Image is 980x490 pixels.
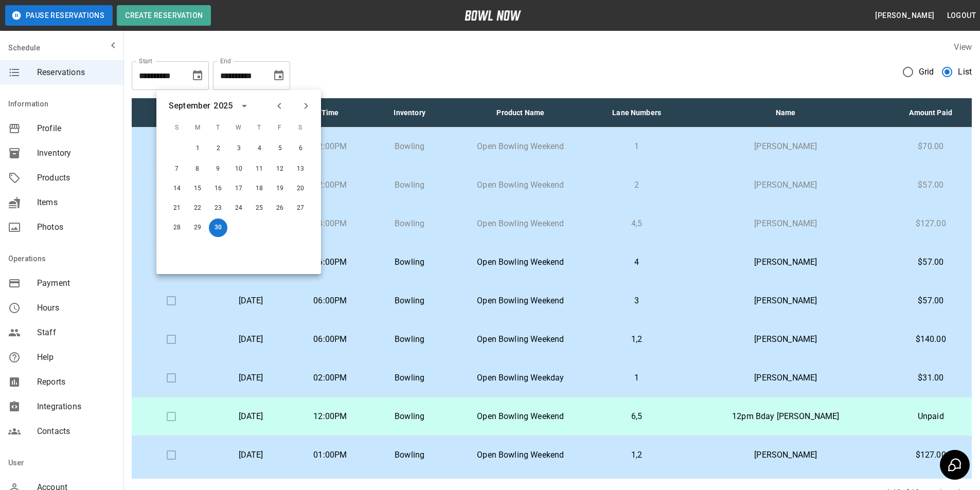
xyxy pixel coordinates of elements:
[690,256,881,268] p: [PERSON_NAME]
[600,256,673,268] p: 4
[378,140,441,153] p: Bowling
[457,217,583,230] p: Open Bowling Weekend
[457,179,583,191] p: Open Bowling Weekend
[271,199,289,217] button: Sep 26, 2025
[898,372,964,384] p: $31.00
[299,179,362,191] p: 02:00PM
[291,160,310,178] button: Sep 13, 2025
[213,100,233,112] div: 2025
[378,217,441,230] p: Bowling
[37,122,115,135] span: Profile
[37,326,115,339] span: Staff
[37,147,115,159] span: Inventory
[898,140,964,153] p: $70.00
[209,219,227,237] button: Sep 30, 2025
[229,160,248,178] button: Sep 10, 2025
[898,449,964,461] p: $127.00
[600,295,673,307] p: 3
[168,160,186,178] button: Sep 7, 2025
[378,372,441,384] p: Bowling
[37,221,115,233] span: Photos
[600,140,673,153] p: 1
[299,256,362,268] p: 06:00PM
[871,6,938,25] button: [PERSON_NAME]
[457,295,583,307] p: Open Bowling Weekend
[690,449,881,461] p: [PERSON_NAME]
[169,100,210,112] div: September
[690,295,881,307] p: [PERSON_NAME]
[219,449,282,461] p: [DATE]
[209,199,227,217] button: Sep 23, 2025
[299,295,362,307] p: 06:00PM
[168,118,186,138] span: S
[5,5,113,26] button: Pause Reservations
[378,256,441,268] p: Bowling
[132,98,211,128] th: Check In
[271,160,289,178] button: Sep 12, 2025
[37,196,115,209] span: Items
[188,160,207,178] button: Sep 8, 2025
[188,118,207,138] span: M
[690,217,881,230] p: [PERSON_NAME]
[600,217,673,230] p: 4,5
[299,333,362,346] p: 06:00PM
[690,372,881,384] p: [PERSON_NAME]
[600,449,673,461] p: 1,2
[682,98,889,128] th: Name
[229,179,248,198] button: Sep 17, 2025
[378,295,441,307] p: Bowling
[229,199,248,217] button: Sep 24, 2025
[690,410,881,423] p: 12pm Bday [PERSON_NAME]
[299,140,362,153] p: 12:00PM
[600,372,673,384] p: 1
[168,219,186,237] button: Sep 28, 2025
[898,333,964,346] p: $140.00
[898,410,964,423] p: Unpaid
[378,333,441,346] p: Bowling
[299,449,362,461] p: 01:00PM
[292,139,310,158] button: Sep 6, 2025
[919,66,934,78] span: Grid
[958,66,972,78] span: List
[690,140,881,153] p: [PERSON_NAME]
[37,302,115,314] span: Hours
[291,118,310,138] span: S
[271,139,290,158] button: Sep 5, 2025
[37,376,115,388] span: Reports
[250,179,269,198] button: Sep 18, 2025
[219,372,282,384] p: [DATE]
[297,97,315,115] button: Next month
[168,179,186,198] button: Sep 14, 2025
[898,256,964,268] p: $57.00
[457,372,583,384] p: Open Bowling Weekday
[37,401,115,413] span: Integrations
[188,179,207,198] button: Sep 15, 2025
[898,179,964,191] p: $57.00
[457,410,583,423] p: Open Bowling Weekend
[189,139,207,158] button: Sep 1, 2025
[690,179,881,191] p: [PERSON_NAME]
[299,372,362,384] p: 02:00PM
[269,65,289,86] button: Choose date, selected date is Sep 30, 2025
[251,139,269,158] button: Sep 4, 2025
[37,425,115,438] span: Contacts
[250,199,269,217] button: Sep 25, 2025
[209,160,227,178] button: Sep 9, 2025
[219,333,282,346] p: [DATE]
[37,351,115,364] span: Help
[600,333,673,346] p: 1,2
[898,217,964,230] p: $127.00
[117,5,211,26] button: Create Reservation
[187,65,208,86] button: Choose date, selected date is Aug 31, 2025
[209,139,228,158] button: Sep 2, 2025
[299,217,362,230] p: 04:00PM
[271,179,289,198] button: Sep 19, 2025
[291,199,310,217] button: Sep 27, 2025
[449,98,592,128] th: Product Name
[954,42,972,52] label: View
[291,179,310,198] button: Sep 20, 2025
[690,333,881,346] p: [PERSON_NAME]
[271,118,289,138] span: F
[37,172,115,184] span: Products
[378,179,441,191] p: Bowling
